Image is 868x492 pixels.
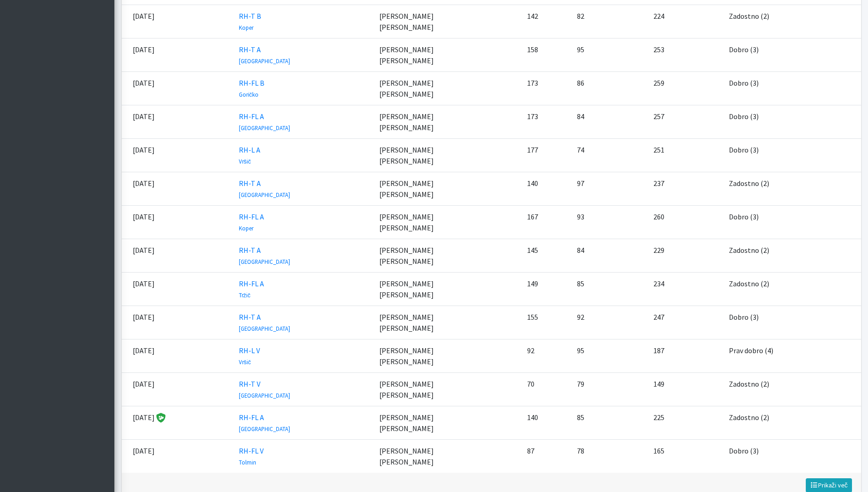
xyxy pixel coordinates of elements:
td: Zadostno (2) [723,5,861,38]
td: 79 [571,373,613,406]
td: [PERSON_NAME] [PERSON_NAME] [374,306,522,339]
td: [PERSON_NAME] [PERSON_NAME] [374,105,522,139]
td: [PERSON_NAME] [PERSON_NAME] [374,172,522,206]
td: Zadostno (2) [723,172,861,206]
td: [DATE] [122,339,233,373]
td: 84 [571,239,613,273]
small: Koper [239,24,253,31]
td: 70 [522,373,571,406]
td: [DATE] [122,105,233,139]
td: [PERSON_NAME] [PERSON_NAME] [374,139,522,172]
a: RH-FL A [GEOGRAPHIC_DATA] [239,413,290,433]
td: [DATE] [122,172,233,206]
td: 85 [571,273,613,306]
a: RH-T A [GEOGRAPHIC_DATA] [239,179,290,199]
small: [GEOGRAPHIC_DATA] [239,191,290,198]
small: [GEOGRAPHIC_DATA] [239,392,290,399]
td: 140 [522,406,571,440]
td: 74 [571,139,613,172]
td: Dobro (3) [723,38,861,72]
td: 229 [648,239,723,273]
td: Prav dobro (4) [723,339,861,373]
td: Zadostno (2) [723,239,861,273]
td: [DATE] [122,139,233,172]
td: 84 [571,105,613,139]
td: 173 [522,72,571,105]
td: [PERSON_NAME] [PERSON_NAME] [374,72,522,105]
a: RH-T B Koper [239,11,261,32]
td: 251 [648,139,723,172]
small: Vršič [239,358,251,366]
a: RH-FL A [GEOGRAPHIC_DATA] [239,112,290,132]
small: Tržič [239,291,251,299]
small: [GEOGRAPHIC_DATA] [239,325,290,332]
td: 234 [648,273,723,306]
small: [GEOGRAPHIC_DATA] [239,124,290,131]
a: RH-T V [GEOGRAPHIC_DATA] [239,379,290,399]
td: [DATE] [122,273,233,306]
td: [DATE] [122,406,233,440]
td: [PERSON_NAME] [PERSON_NAME] [374,5,522,38]
small: [GEOGRAPHIC_DATA] [239,258,290,265]
td: [PERSON_NAME] [PERSON_NAME] [374,339,522,373]
td: 187 [648,339,723,373]
td: 85 [571,406,613,440]
td: [PERSON_NAME] [PERSON_NAME] [374,273,522,306]
td: [DATE] [122,239,233,273]
td: Dobro (3) [723,105,861,139]
td: 92 [522,339,571,373]
td: [PERSON_NAME] [PERSON_NAME] [374,373,522,406]
td: 253 [648,38,723,72]
td: Zadostno (2) [723,406,861,440]
td: 93 [571,206,613,239]
td: [DATE] [122,206,233,239]
td: 259 [648,72,723,105]
span: Prikaži več [810,481,848,489]
td: [PERSON_NAME] [PERSON_NAME] [374,440,522,473]
td: Zadostno (2) [723,373,861,406]
td: Dobro (3) [723,306,861,339]
td: Dobro (3) [723,440,861,473]
td: [DATE] [122,306,233,339]
td: Dobro (3) [723,72,861,105]
td: [PERSON_NAME] [PERSON_NAME] [374,38,522,72]
small: Vršič [239,158,251,165]
td: 149 [648,373,723,406]
td: 86 [571,72,613,105]
a: RH-L V Vršič [239,346,260,366]
td: Dobro (3) [723,206,861,239]
td: 247 [648,306,723,339]
a: RH-FL A Tržič [239,279,264,299]
td: [PERSON_NAME] [PERSON_NAME] [374,206,522,239]
small: Koper [239,224,253,232]
td: 225 [648,406,723,440]
td: 87 [522,440,571,473]
td: 155 [522,306,571,339]
td: [DATE] [122,38,233,72]
small: [GEOGRAPHIC_DATA] [239,57,290,65]
td: [PERSON_NAME] [PERSON_NAME] [374,406,522,440]
td: 142 [522,5,571,38]
a: RH-T A [GEOGRAPHIC_DATA] [239,45,290,65]
td: 95 [571,38,613,72]
td: 224 [648,5,723,38]
td: 140 [522,172,571,206]
td: 92 [571,306,613,339]
a: RH-FL V Tolmin [239,446,264,466]
a: RH-T A [GEOGRAPHIC_DATA] [239,246,290,266]
td: 78 [571,440,613,473]
a: RH-L A Vršič [239,145,260,165]
a: RH-FL A Koper [239,212,264,232]
td: [PERSON_NAME] [PERSON_NAME] [374,239,522,273]
td: 177 [522,139,571,172]
td: 158 [522,38,571,72]
td: [DATE] [122,440,233,473]
td: 97 [571,172,613,206]
td: 149 [522,273,571,306]
td: 237 [648,172,723,206]
small: Tolmin [239,459,256,466]
td: Dobro (3) [723,139,861,172]
td: 173 [522,105,571,139]
td: 260 [648,206,723,239]
td: 145 [522,239,571,273]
